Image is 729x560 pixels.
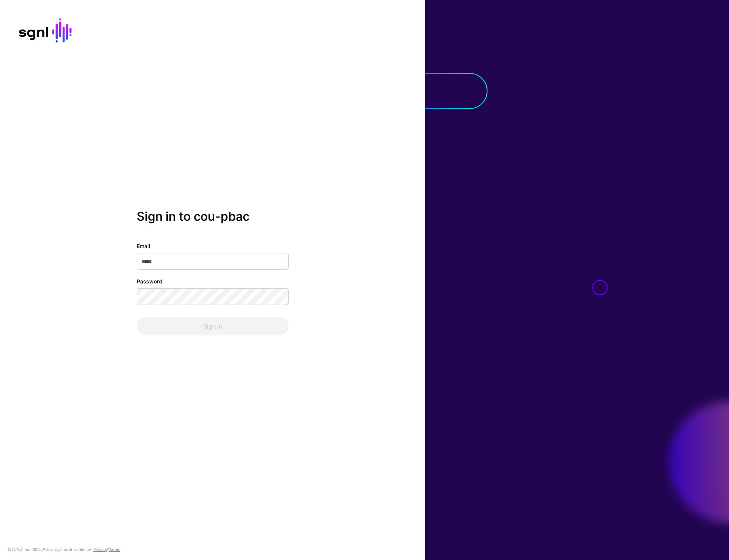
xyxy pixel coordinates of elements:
label: Password [137,277,162,285]
label: Email [137,242,150,250]
a: Privacy [93,547,107,552]
div: © [URL], Inc. SGNL® is a registered trademark. & [8,546,120,552]
a: Terms [109,547,120,552]
h2: Sign in to cou-pbac [137,209,289,224]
